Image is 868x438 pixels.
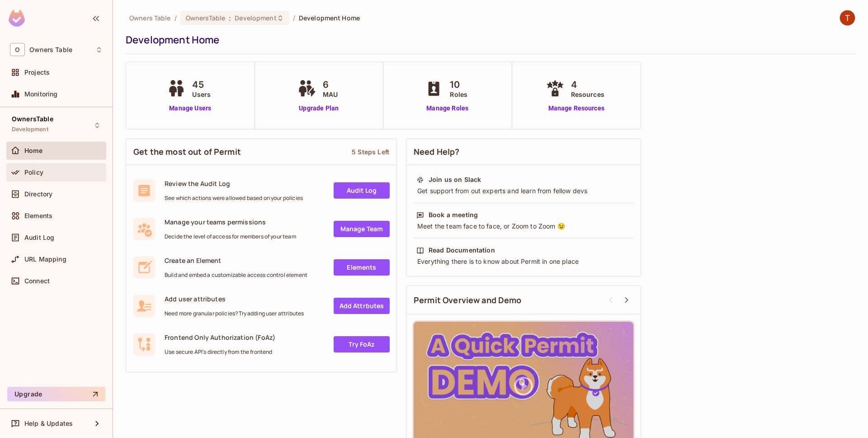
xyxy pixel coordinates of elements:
[416,222,631,231] div: Meet the team face to face, or Zoom to Zoom 😉
[24,212,52,219] span: Elements
[9,10,25,27] img: SReyMgAAAABJRU5ErkJggg==
[24,277,50,285] span: Connect
[352,148,389,156] div: 5 Steps Left
[450,90,467,99] span: Roles
[228,14,231,22] span: :
[296,104,342,113] a: Upgrade Plan
[450,78,467,91] span: 10
[165,218,296,226] span: Manage your teams permissions
[24,69,50,76] span: Projects
[416,257,631,266] div: Everything there is to know about Permit in one place
[7,387,105,401] button: Upgrade
[165,333,275,342] span: Frontend Only Authorization (FoAz)
[414,295,522,306] span: Permit Overview and Demo
[175,14,177,22] li: /
[165,310,304,317] span: Need more granular policies? Try adding user attributes
[334,221,390,237] a: Manage Team
[192,90,211,99] span: Users
[416,186,631,195] div: Get support from out experts and learn from fellow devs
[165,256,307,265] span: Create an Element
[126,33,851,47] div: Development Home
[10,43,25,56] span: O
[429,210,478,219] div: Book a meeting
[165,271,307,279] span: Build and embed a customizable access control element
[24,169,43,176] span: Policy
[192,78,211,91] span: 45
[414,146,460,157] span: Need Help?
[334,298,390,314] a: Add Attrbutes
[129,14,171,22] span: the active workspace
[24,90,58,98] span: Monitoring
[299,14,360,22] span: Development Home
[24,147,43,154] span: Home
[24,420,73,427] span: Help & Updates
[165,195,303,202] span: See which actions were allowed based on your policies
[12,126,48,133] span: Development
[24,234,54,241] span: Audit Log
[571,78,604,91] span: 4
[165,295,304,303] span: Add user attributes
[429,246,495,255] div: Read Documentation
[165,348,275,356] span: Use secure API's directly from the frontend
[429,175,481,184] div: Join us on Slack
[334,259,390,276] a: Elements
[423,104,472,113] a: Manage Roles
[165,179,303,188] span: Review the Audit Log
[165,233,296,240] span: Decide the level of access for members of your team
[235,14,276,22] span: Development
[323,78,338,91] span: 6
[334,336,390,352] a: Try FoAz
[165,104,215,113] a: Manage Users
[323,90,338,99] span: MAU
[12,115,53,123] span: OwnersTable
[840,10,855,25] img: TableSteaks Development
[29,46,72,53] span: Workspace: Owners Table
[293,14,295,22] li: /
[24,190,52,198] span: Directory
[24,256,66,263] span: URL Mapping
[186,14,225,22] span: OwnersTable
[544,104,609,113] a: Manage Resources
[133,146,241,157] span: Get the most out of Permit
[571,90,604,99] span: Resources
[334,182,390,199] a: Audit Log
